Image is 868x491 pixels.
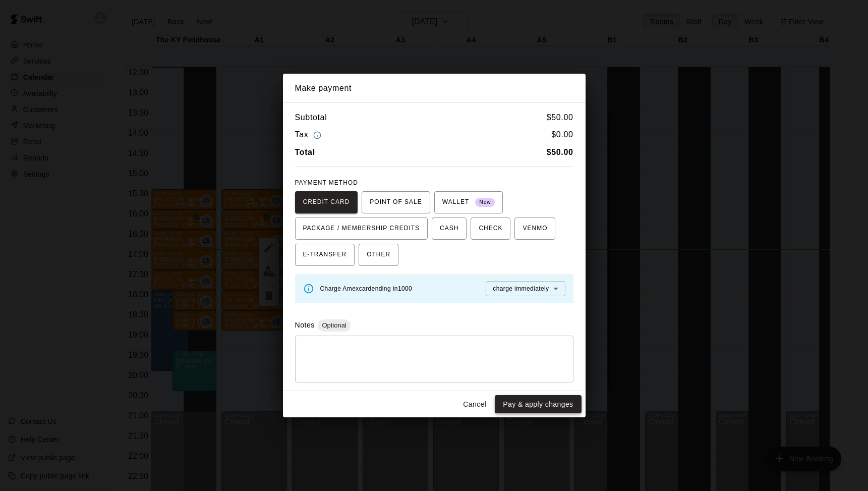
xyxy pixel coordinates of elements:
[367,247,390,263] span: OTHER
[442,194,495,210] span: WALLET
[547,148,573,156] b: $ 50.00
[434,191,503,213] button: WALLET New
[370,194,422,210] span: POINT OF SALE
[362,191,430,213] button: POINT OF SALE
[295,321,315,329] label: Notes
[547,111,573,124] h6: $ 50.00
[514,217,555,240] button: VENMO
[318,321,350,329] span: Optional
[479,221,502,237] span: CHECK
[440,221,458,237] span: CASH
[523,221,547,237] span: VENMO
[320,285,413,292] span: Charge Amex card ending in 1000
[295,148,315,156] b: Total
[303,194,350,210] span: CREDIT CARD
[495,395,581,414] button: Pay & apply changes
[475,196,495,209] span: New
[551,128,573,142] h6: $ 0.00
[303,221,420,237] span: PACKAGE / MEMBERSHIP CREDITS
[295,244,355,266] button: E-TRANSFER
[471,217,510,240] button: CHECK
[295,217,428,240] button: PACKAGE / MEMBERSHIP CREDITS
[303,247,347,263] span: E-TRANSFER
[295,179,358,186] span: PAYMENT METHOD
[432,217,467,240] button: CASH
[295,128,324,142] h6: Tax
[458,395,491,414] button: Cancel
[493,285,549,292] span: charge immediately
[359,244,398,266] button: OTHER
[295,111,327,124] h6: Subtotal
[295,191,358,213] button: CREDIT CARD
[283,74,586,103] h2: Make payment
